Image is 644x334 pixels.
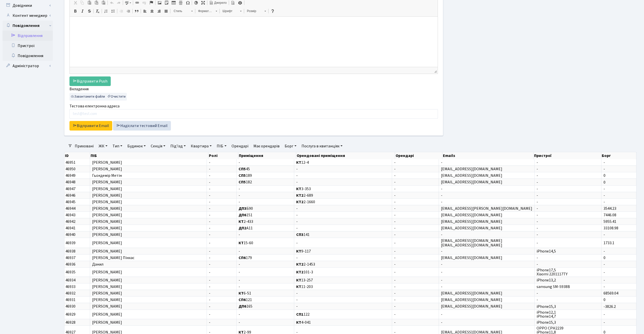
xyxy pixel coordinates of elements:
[209,206,234,211] span: -
[537,167,599,171] span: -
[296,173,298,178] span: -
[537,213,599,217] span: -
[65,232,75,237] span: 46940
[69,86,89,92] label: Вкладення
[394,304,396,309] span: -
[3,21,53,31] a: Повідомлення
[394,284,396,289] span: -
[209,167,234,171] span: -
[92,219,122,224] span: [PERSON_NAME]
[209,180,234,184] span: -
[394,277,396,283] span: -
[239,206,253,211] span: Б90
[395,152,442,159] th: Орендарі
[296,152,395,159] th: Орендовані приміщення
[133,8,140,14] a: Цитата
[65,262,75,267] span: 46936
[3,61,53,71] a: Адміністратор
[239,290,244,296] b: КТ
[239,240,244,246] b: КТ
[65,160,75,165] span: 46951
[394,232,396,237] span: -
[537,206,599,211] span: -
[296,199,304,205] b: КТ2
[537,187,599,191] span: -
[213,1,227,5] span: Джерело
[296,248,301,254] b: КТ
[296,160,301,165] b: КТ
[65,304,75,309] span: 46930
[92,186,122,192] span: [PERSON_NAME]
[3,51,53,61] a: Повідомлення
[296,284,301,289] b: КТ
[296,199,315,205] span: 2-1660
[603,187,634,191] span: -
[148,8,156,14] a: По центру
[92,199,122,205] span: [PERSON_NAME]
[601,152,636,159] th: Борг
[296,277,301,283] b: КТ
[441,238,502,248] span: [EMAIL_ADDRESS][DOMAIN_NAME] [EMAIL_ADDRESS][DOMAIN_NAME]
[603,233,634,237] span: -
[394,290,396,296] span: -
[394,240,396,246] span: -
[92,225,122,231] span: [PERSON_NAME]
[537,233,599,237] span: -
[441,262,442,267] span: -
[65,270,75,275] span: 46935
[603,220,634,224] span: 5955.41
[441,248,442,254] span: -
[65,219,75,224] span: 46942
[441,193,442,198] span: -
[65,225,75,231] span: 46941
[73,142,96,150] a: Приховані
[394,270,396,275] span: -
[92,284,122,289] span: [PERSON_NAME]
[92,304,122,309] span: [PERSON_NAME]
[125,8,132,14] a: Збільшити відступ
[149,142,167,150] a: Секція
[94,8,101,14] a: Видалити форматування
[239,180,252,185] span: 182
[189,142,214,150] a: Квартира
[296,166,298,172] span: -
[603,278,634,282] span: -
[394,212,396,218] span: -
[113,121,171,131] a: Надіслати тестовий Email
[79,8,86,14] a: Курсив (⌘+I)
[296,290,298,296] span: -
[239,304,252,309] span: 165
[296,262,304,267] b: КТ2
[239,304,246,309] b: ДП6
[394,160,396,165] span: -
[118,8,125,14] a: Зменшити відступ
[106,93,127,101] button: Очистити
[239,173,246,178] b: СП5
[72,8,79,14] a: Жирний (⌘+B)
[220,8,244,15] a: Шрифт
[239,240,253,246] span: 15-60
[65,248,75,254] span: 46938
[394,180,396,185] span: -
[239,180,246,185] b: СП5
[97,142,109,150] a: ЖК
[92,160,122,165] span: [PERSON_NAME]
[603,291,634,295] span: 68569.04
[69,103,120,109] label: Тестова електронна адреса
[90,152,208,159] th: ПІБ
[141,8,148,14] a: По лівому краю
[92,255,134,261] span: [PERSON_NAME] Пінхас
[209,174,234,178] span: -
[603,200,634,204] span: -
[441,290,502,296] span: [EMAIL_ADDRESS][DOMAIN_NAME]
[3,41,53,51] a: Пристрої
[239,277,240,283] span: -
[296,186,301,192] b: КТ
[296,193,304,198] b: КТ2
[239,219,253,224] span: 2-433
[92,173,122,178] span: Гьокдемір Метін
[239,219,244,224] b: КТ
[296,193,313,198] span: 2-689
[537,160,599,164] span: -
[239,270,240,275] span: -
